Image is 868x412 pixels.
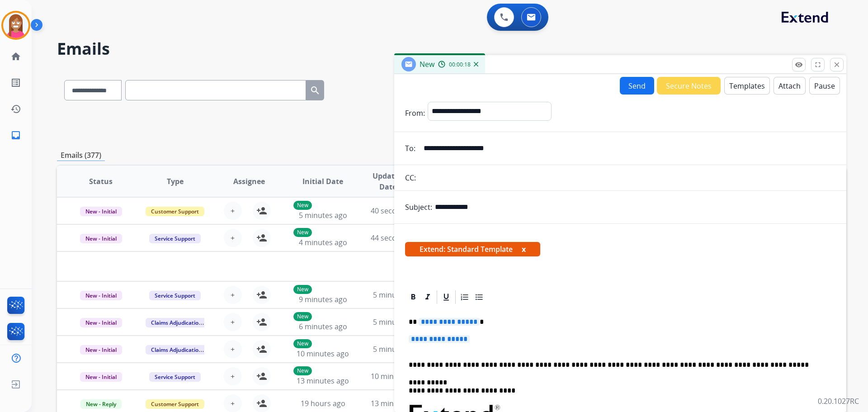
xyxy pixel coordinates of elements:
span: 5 minutes ago [373,290,421,300]
mat-icon: close [833,61,841,69]
div: Italic [421,290,434,304]
mat-icon: remove_red_eye [795,61,803,69]
mat-icon: person_add [256,371,267,382]
mat-icon: person_add [256,317,267,327]
span: Customer Support [146,399,204,409]
span: New - Initial [80,291,122,300]
p: From: [405,108,425,118]
p: New [293,228,312,237]
span: Updated Date [368,170,409,192]
div: Bullet List [472,290,486,304]
p: CC: [405,172,416,183]
span: Service Support [149,372,201,382]
span: New - Initial [80,234,122,243]
mat-icon: fullscreen [814,61,822,69]
button: + [224,229,242,247]
p: New [293,366,312,375]
button: Attach [774,77,806,95]
span: + [231,344,235,355]
span: Claims Adjudication [146,318,208,327]
p: New [293,312,312,321]
span: 10 minutes ago [371,371,423,381]
mat-icon: person_add [256,232,267,243]
button: + [224,367,242,385]
mat-icon: search [310,85,321,96]
span: 6 minutes ago [299,322,347,331]
span: Initial Date [302,176,343,187]
mat-icon: home [10,51,21,62]
span: New - Initial [80,318,122,327]
button: + [224,202,242,220]
mat-icon: person_add [256,205,267,216]
div: Ordered List [458,290,472,304]
p: To: [405,143,415,154]
button: + [224,313,242,331]
span: Customer Support [146,207,204,216]
p: Emails (377) [57,150,105,161]
mat-icon: list_alt [10,77,21,88]
span: New [420,59,434,69]
span: New - Initial [80,345,122,355]
mat-icon: history [10,104,21,114]
button: Pause [809,77,840,95]
span: Type [167,176,184,187]
span: Assignee [233,176,265,187]
span: 13 minutes ago [371,398,423,408]
button: Templates [724,77,770,95]
span: 13 minutes ago [297,376,349,386]
button: + [224,340,242,358]
span: 00:00:18 [449,61,471,68]
span: + [231,289,235,300]
span: Service Support [149,291,201,300]
span: Status [89,176,113,187]
span: 5 minutes ago [299,210,347,220]
div: Underline [439,290,453,304]
span: + [231,371,235,382]
span: New - Initial [80,207,122,216]
span: 40 seconds ago [371,206,424,216]
mat-icon: inbox [10,130,21,141]
p: New [293,201,312,210]
span: 19 hours ago [301,398,345,408]
mat-icon: person_add [256,289,267,300]
button: Secure Notes [657,77,721,95]
button: Send [620,77,654,95]
span: Extend: Standard Template [405,242,540,256]
span: New - Initial [80,372,122,382]
span: + [231,317,235,327]
span: 9 minutes ago [299,294,347,304]
p: Subject: [405,202,432,213]
p: New [293,285,312,294]
div: Bold [406,290,420,304]
p: New [293,339,312,348]
p: 0.20.1027RC [818,396,859,407]
span: + [231,232,235,243]
span: + [231,205,235,216]
button: + [224,286,242,304]
span: New - Reply [80,399,122,409]
mat-icon: person_add [256,344,267,355]
span: 10 minutes ago [297,349,349,359]
span: Claims Adjudication [146,345,208,355]
span: 5 minutes ago [373,344,421,354]
img: avatar [3,13,28,38]
mat-icon: person_add [256,398,267,409]
span: + [231,398,235,409]
span: 5 minutes ago [373,317,421,327]
span: 44 seconds ago [371,233,424,243]
button: x [522,244,526,255]
span: 4 minutes ago [299,237,347,247]
span: Service Support [149,234,201,243]
h2: Emails [57,40,846,58]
